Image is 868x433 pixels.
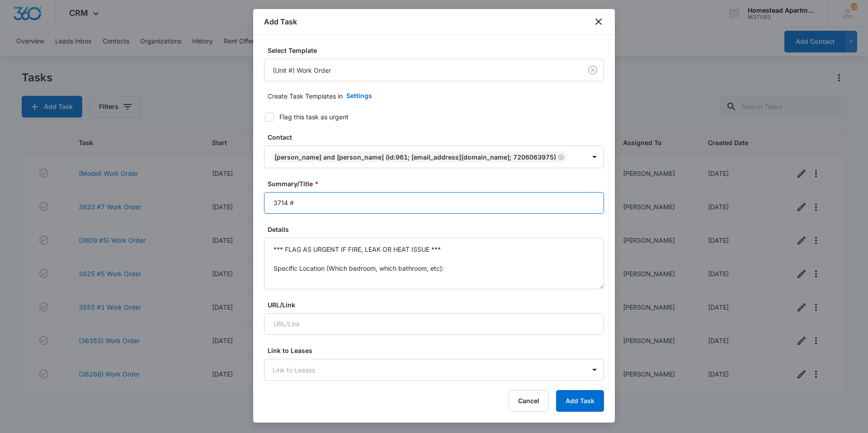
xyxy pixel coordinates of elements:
label: Select Template [268,46,608,55]
label: Contact [268,132,608,142]
button: Add Task [556,390,604,412]
button: Settings [337,85,381,107]
div: [PERSON_NAME] and [PERSON_NAME] (ID:961; [EMAIL_ADDRESS][DOMAIN_NAME]; 7206063975) [274,153,556,161]
div: Flag this task as urgent [279,112,349,122]
button: close [593,16,604,27]
textarea: *** FLAG AS URGENT IF FIRE, LEAK OR HEAT ISSUE *** Specific Location (Which bedroom, which bathro... [264,238,604,289]
input: URL/Link [264,313,604,335]
label: URL/Link [268,300,608,310]
button: Clear [585,63,600,77]
label: Summary/Title [268,179,608,188]
div: Remove Jonathan Ordonez and Micaila Hoop (ID:961; mhoop825@gmail.com; 7206063975) [556,154,564,160]
button: Cancel [509,390,549,412]
input: Summary/Title [264,192,604,214]
h1: Add Task [264,16,297,27]
label: Details [268,225,608,234]
label: Link to Leases [268,346,608,355]
p: Create Task Templates in [268,91,343,101]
